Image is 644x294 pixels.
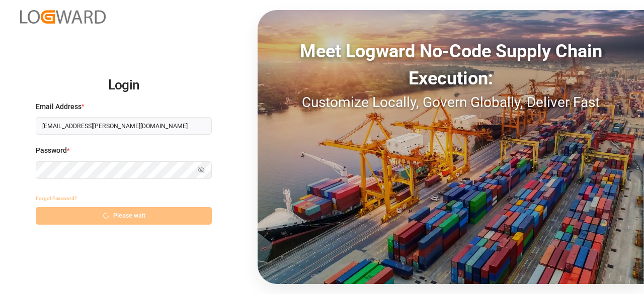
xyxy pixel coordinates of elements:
span: Password [36,145,67,156]
div: Customize Locally, Govern Globally, Deliver Fast [258,92,644,113]
span: Email Address [36,102,82,112]
h2: Login [36,69,212,102]
img: Logward_new_orange.png [20,10,106,24]
div: Meet Logward No-Code Supply Chain Execution: [258,38,644,92]
input: Enter your email [36,117,212,135]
